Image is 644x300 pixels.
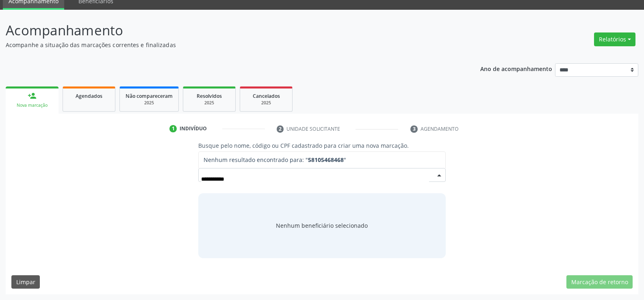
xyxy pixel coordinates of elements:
[11,275,40,289] button: Limpar
[204,156,346,164] span: Nenhum resultado encontrado para: " "
[28,91,37,100] div: person_add
[197,93,222,99] span: Resolvidos
[308,156,344,164] strong: 58105468468
[126,100,173,106] div: 2025
[253,93,280,99] span: Cancelados
[198,141,446,150] p: Busque pelo nome, código ou CPF cadastrado para criar uma nova marcação.
[169,125,177,132] div: 1
[126,93,173,99] span: Não compareceram
[189,100,230,106] div: 2025
[276,221,368,230] span: Nenhum beneficiário selecionado
[76,93,102,99] span: Agendados
[6,20,449,41] p: Acompanhamento
[6,41,449,49] p: Acompanhe a situação das marcações correntes e finalizadas
[480,63,552,73] p: Ano de acompanhamento
[566,275,633,289] button: Marcação de retorno
[246,100,286,106] div: 2025
[180,125,207,132] div: Indivíduo
[594,32,635,46] button: Relatórios
[11,102,53,108] div: Nova marcação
